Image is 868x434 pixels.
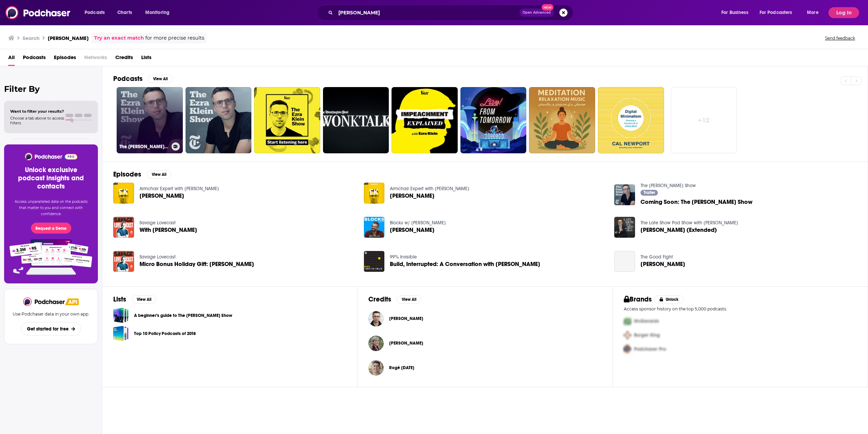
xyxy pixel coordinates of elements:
[23,297,65,306] img: Podchaser - Follow, Share and Rate Podcasts
[621,328,634,342] img: Second Pro Logo
[113,170,141,179] h2: Episodes
[13,311,89,317] p: Use Podchaser data in your own app.
[389,340,423,346] a: Claire Gordon
[389,316,423,321] a: Ezra Klein
[139,186,219,192] a: Armchair Expert with Dax Shepard
[641,227,717,233] span: [PERSON_NAME] (Extended)
[141,52,151,66] span: Lists
[148,75,173,83] button: View All
[139,193,184,199] span: [PERSON_NAME]
[23,35,40,41] h3: Search
[113,295,156,304] a: ListsView All
[145,8,170,17] span: Monitoring
[523,11,551,14] span: Open Advanced
[54,52,76,66] span: Episodes
[644,191,655,195] span: Trailer
[614,251,635,272] a: Ezra Klein
[21,322,81,336] button: Get started for free
[368,332,601,354] button: Claire GordonClaire Gordon
[621,314,634,328] img: First Pro Logo
[147,170,171,179] button: View All
[624,306,857,311] p: Access sponsor history on the top 5,000 podcasts.
[368,311,384,326] img: Ezra Klein
[389,365,414,370] span: Rogé [DATE]
[5,6,71,19] img: Podchaser - Follow, Share and Rate Podcasts
[323,5,580,20] div: Search podcasts, credits, & more...
[113,308,129,323] a: A beginner’s guide to The Ezra Klein Show
[634,318,659,324] span: McDonalds
[807,8,819,17] span: More
[119,144,169,150] h3: The [PERSON_NAME] Show
[113,170,171,179] a: EpisodesView All
[721,8,748,17] span: For Business
[115,52,133,66] a: Credits
[134,330,196,337] a: Top 10 Policy Podcasts of 2018
[641,183,696,188] a: The Ezra Klein Show
[113,295,126,304] h2: Lists
[802,7,827,18] button: open menu
[364,183,385,204] a: Ezra Klein
[390,227,435,233] span: [PERSON_NAME]
[139,227,197,233] a: With Ezra Klein
[85,8,105,17] span: Podcasts
[113,183,134,204] img: Ezra Klein
[389,340,423,346] span: [PERSON_NAME]
[113,74,143,83] h2: Podcasts
[65,298,79,305] img: Podchaser API banner
[389,316,423,321] span: [PERSON_NAME]
[113,326,129,341] a: Top 10 Policy Podcasts of 2018
[145,34,204,42] span: for more precise results
[519,9,554,17] button: Open AdvancedNew
[641,261,685,267] a: Ezra Klein
[641,261,685,267] span: [PERSON_NAME]
[113,74,173,83] a: PodcastsView All
[113,217,134,238] img: With Ezra Klein
[134,312,232,319] a: A beginner’s guide to The [PERSON_NAME] Show
[621,342,634,356] img: Third Pro Logo
[7,239,95,275] img: Pro Features
[139,220,176,226] a: Savage Lovecast
[634,346,666,352] span: Podchaser Pro
[614,217,635,238] img: Ezra Klein (Extended)
[368,360,384,376] img: Rogé Karma
[390,261,540,267] a: Build, Interrupted: A Conversation with Ezra Klein
[139,193,184,199] a: Ezra Klein
[117,8,132,17] span: Charts
[390,220,446,226] a: Blocks w/ Neal Brennan
[4,84,98,94] h2: Filter By
[8,52,15,66] a: All
[27,326,69,332] span: Get started for free
[94,34,144,42] a: Try an exact match
[390,193,435,199] span: [PERSON_NAME]
[641,199,752,205] a: Coming Soon: The Ezra Klein Show
[624,295,652,304] h2: Brands
[634,332,660,338] span: Burger King
[24,153,78,160] img: Podchaser - Follow, Share and Rate Podcasts
[390,193,435,199] a: Ezra Klein
[828,7,859,18] button: Log In
[364,217,385,238] img: Ezra Klein
[31,223,71,234] button: Request a Demo
[368,336,384,351] img: Claire Gordon
[760,8,792,17] span: For Podcasters
[368,295,421,304] a: CreditsView All
[389,365,414,370] a: Rogé Karma
[823,35,857,41] button: Send feedback
[10,109,64,114] span: Want to filter your results?
[614,184,635,205] a: Coming Soon: The Ezra Klein Show
[641,199,752,205] span: Coming Soon: The [PERSON_NAME] Show
[364,251,385,272] img: Build, Interrupted: A Conversation with Ezra Klein
[23,52,46,66] a: Podcasts
[12,199,90,217] p: Access unparalleled data on the podcasts that matter to you and connect with confidence.
[113,7,136,18] a: Charts
[641,254,673,260] a: The Good Fight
